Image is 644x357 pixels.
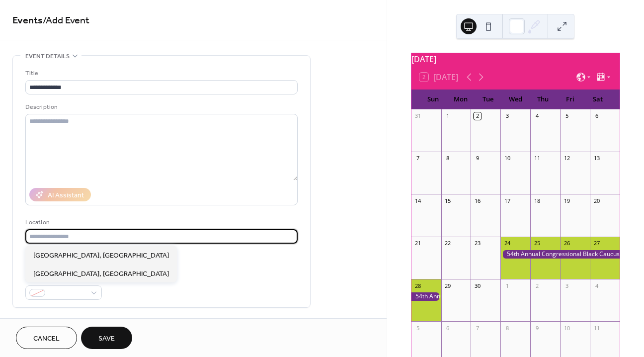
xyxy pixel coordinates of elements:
[414,112,422,120] div: 31
[503,155,511,162] div: 10
[474,197,481,204] div: 16
[533,240,541,247] div: 25
[503,324,511,332] div: 8
[502,89,529,109] div: Wed
[447,89,474,109] div: Mon
[529,89,557,109] div: Thu
[81,327,132,349] button: Save
[533,155,541,162] div: 11
[593,282,600,289] div: 4
[474,282,481,289] div: 30
[593,112,600,120] div: 6
[474,240,481,247] div: 23
[414,197,422,204] div: 14
[414,240,422,247] div: 21
[25,51,70,62] span: Event details
[563,324,570,332] div: 10
[16,327,77,349] button: Cancel
[474,155,481,162] div: 9
[503,197,511,204] div: 17
[563,240,570,247] div: 26
[593,155,600,162] div: 13
[419,89,447,109] div: Sun
[12,11,43,30] a: Events
[33,334,60,344] span: Cancel
[503,112,511,120] div: 3
[563,282,570,289] div: 3
[33,251,169,261] span: [GEOGRAPHIC_DATA], [GEOGRAPHIC_DATA]
[533,197,541,204] div: 18
[557,89,584,109] div: Fri
[474,89,501,109] div: Tue
[593,324,600,332] div: 11
[584,89,612,109] div: Sat
[444,282,452,289] div: 29
[503,282,511,289] div: 1
[593,197,600,204] div: 20
[411,53,620,65] div: [DATE]
[25,273,100,284] div: Event color
[444,197,452,204] div: 15
[25,102,296,112] div: Description
[563,197,570,204] div: 19
[25,68,296,79] div: Title
[503,240,511,247] div: 24
[533,282,541,289] div: 2
[444,240,452,247] div: 22
[444,155,452,162] div: 8
[500,250,620,259] div: 54th Annual Congressional Black Caucus Foundation Legislative Conference (CBCFALC)
[444,112,452,120] div: 1
[474,112,481,120] div: 2
[414,282,422,289] div: 28
[25,217,296,228] div: Location
[414,155,422,162] div: 7
[444,324,452,332] div: 6
[33,269,169,279] span: [GEOGRAPHIC_DATA], [GEOGRAPHIC_DATA]
[474,324,481,332] div: 7
[563,112,570,120] div: 5
[593,240,600,247] div: 27
[43,11,89,30] span: / Add Event
[533,324,541,332] div: 9
[98,334,115,344] span: Save
[411,292,441,301] div: 54th Annual Congressional Black Caucus Foundation Legislative Conference (CBCFALC)
[563,155,570,162] div: 12
[414,324,422,332] div: 5
[533,112,541,120] div: 4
